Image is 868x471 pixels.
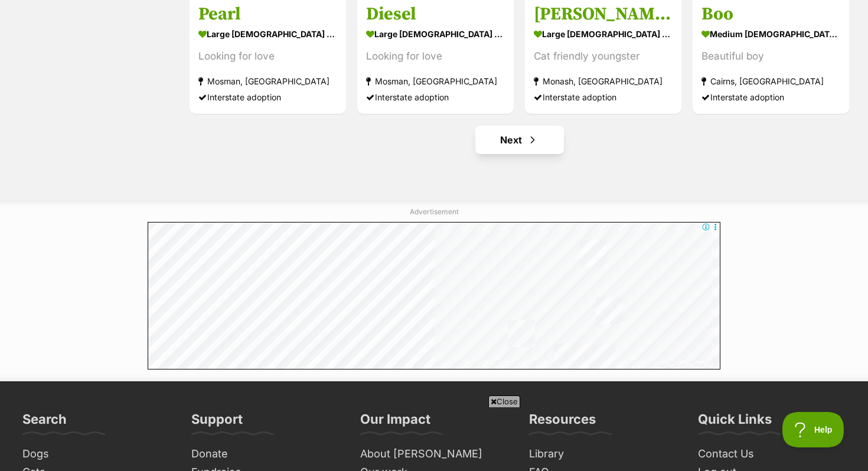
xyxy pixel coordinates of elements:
[701,48,840,64] div: Beautiful boy
[475,126,564,154] a: Next page
[782,412,844,447] iframe: Help Scout Beacon - Open
[698,411,772,434] h3: Quick Links
[22,411,67,434] h3: Search
[701,89,840,105] div: Interstate adoption
[701,25,840,42] div: medium [DEMOGRAPHIC_DATA] Dog
[18,445,175,463] a: Dogs
[701,3,840,25] h3: Boo
[198,48,337,64] div: Looking for love
[191,411,243,434] h3: Support
[198,3,337,25] h3: Pearl
[219,412,649,465] iframe: Advertisement
[366,25,505,42] div: large [DEMOGRAPHIC_DATA] Dog
[366,73,505,89] div: Mosman, [GEOGRAPHIC_DATA]
[148,222,720,369] iframe: Advertisement
[534,3,673,25] h3: [PERSON_NAME], the Greyhound
[534,25,673,42] div: large [DEMOGRAPHIC_DATA] Dog
[701,73,840,89] div: Cairns, [GEOGRAPHIC_DATA]
[534,89,673,105] div: Interstate adoption
[366,3,505,25] h3: Diesel
[188,126,850,154] nav: Pagination
[534,48,673,64] div: Cat friendly youngster
[198,25,337,42] div: large [DEMOGRAPHIC_DATA] Dog
[488,395,520,407] span: Close
[198,89,337,105] div: Interstate adoption
[693,445,850,463] a: Contact Us
[198,73,337,89] div: Mosman, [GEOGRAPHIC_DATA]
[366,48,505,64] div: Looking for love
[187,445,344,463] a: Donate
[366,89,505,105] div: Interstate adoption
[534,73,673,89] div: Monash, [GEOGRAPHIC_DATA]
